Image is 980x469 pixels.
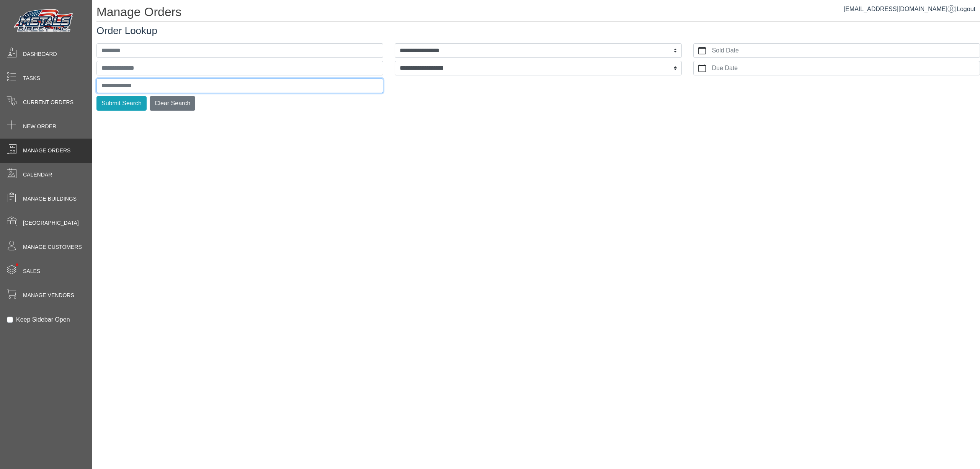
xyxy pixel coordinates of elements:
[23,147,70,155] span: Manage Orders
[23,291,74,299] span: Manage Vendors
[23,267,40,275] span: Sales
[710,61,980,75] label: Due Date
[23,98,73,106] span: Current Orders
[11,7,77,35] img: Metals Direct Inc Logo
[96,25,980,37] h3: Order Lookup
[23,74,40,82] span: Tasks
[694,61,710,75] button: calendar
[150,96,195,111] button: Clear Search
[7,252,27,277] span: •
[23,123,56,131] span: New Order
[23,219,79,227] span: [GEOGRAPHIC_DATA]
[96,96,147,111] button: Submit Search
[710,44,980,57] label: Sold Date
[957,6,975,12] span: Logout
[694,44,710,57] button: calendar
[96,5,980,22] h1: Manage Orders
[844,5,975,14] div: |
[698,47,706,54] svg: calendar
[23,243,82,251] span: Manage Customers
[844,6,955,12] a: [EMAIL_ADDRESS][DOMAIN_NAME]
[23,195,77,203] span: Manage Buildings
[16,315,70,324] label: Keep Sidebar Open
[23,171,52,179] span: Calendar
[23,50,57,58] span: Dashboard
[698,64,706,72] svg: calendar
